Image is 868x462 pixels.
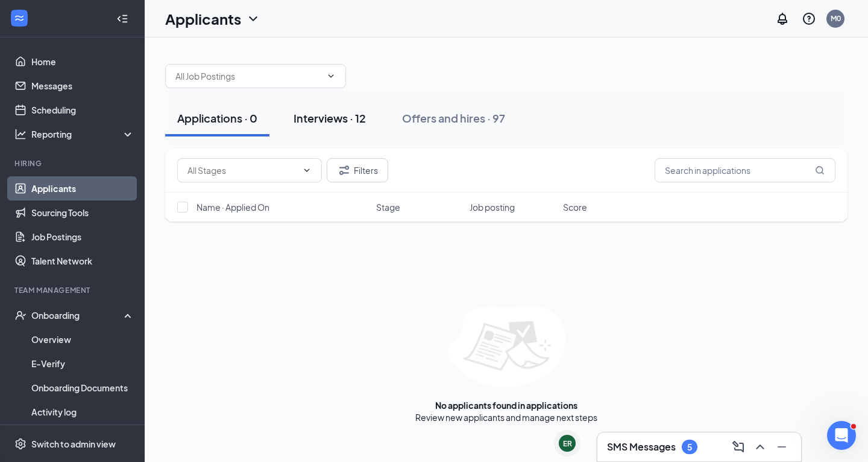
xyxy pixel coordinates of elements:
h1: Applicants [165,8,241,29]
input: All Stages [187,164,297,177]
div: Interviews · 12 [294,111,366,126]
a: Applicants [31,176,134,201]
div: Review new applicants and manage next steps [415,411,597,423]
button: Minimize [772,437,791,457]
div: Hiring [14,158,132,168]
svg: ChevronDown [246,11,260,26]
input: All Job Postings [175,69,321,83]
svg: Settings [14,438,27,450]
button: Filter Filters [327,158,388,182]
span: Stage [376,201,400,213]
div: ER [563,438,572,449]
svg: ComposeMessage [731,440,746,454]
svg: Analysis [14,128,27,140]
img: empty-state [448,306,565,387]
svg: ChevronDown [302,165,312,175]
a: Job Postings [31,225,134,249]
svg: ChevronUp [753,440,767,454]
a: Messages [31,74,134,98]
div: M0 [831,13,841,24]
input: Search in applications [655,158,835,182]
div: Reporting [31,128,135,140]
div: Applications · 0 [177,111,257,126]
svg: QuestionInfo [802,11,816,26]
svg: Collapse [116,13,128,25]
a: Home [31,50,134,74]
div: Switch to admin view [31,438,116,450]
div: No applicants found in applications [435,399,577,411]
svg: MagnifyingGlass [815,165,825,175]
span: Score [563,201,587,213]
svg: UserCheck [14,309,27,321]
iframe: Intercom live chat [827,421,856,450]
a: Activity log [31,400,134,424]
a: Overview [31,327,134,351]
h3: SMS Messages [607,440,676,454]
svg: Minimize [775,440,789,454]
svg: Filter [337,163,351,178]
div: Offers and hires · 97 [402,111,505,126]
span: Job posting [470,201,515,213]
span: Name · Applied On [197,201,269,213]
svg: ChevronDown [326,71,336,81]
a: Onboarding Documents [31,376,134,400]
a: Scheduling [31,98,134,122]
button: ComposeMessage [729,437,748,457]
a: E-Verify [31,351,134,376]
div: 5 [687,442,692,452]
div: Team Management [14,285,132,295]
button: ChevronUp [750,437,770,457]
a: Sourcing Tools [31,201,134,225]
svg: Notifications [775,11,790,26]
div: Onboarding [31,309,124,321]
a: Talent Network [31,249,134,273]
svg: WorkstreamLogo [13,12,25,24]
